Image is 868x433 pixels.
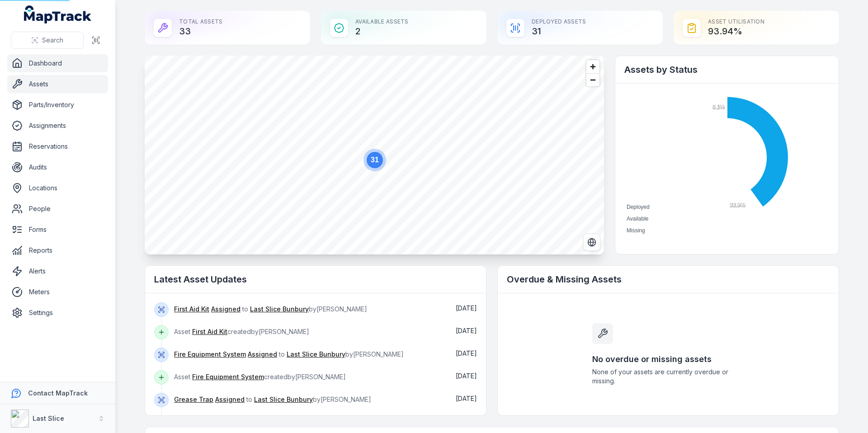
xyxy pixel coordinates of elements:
a: Settings [7,304,108,322]
span: [DATE] [456,395,477,402]
span: to by [PERSON_NAME] [174,305,367,313]
a: Forms [7,221,108,239]
text: 31 [371,156,379,164]
a: First Aid Kit [174,305,209,314]
button: Zoom in [586,60,599,73]
a: Assigned [211,305,241,314]
h3: No overdue or missing assets [592,353,744,366]
a: Grease Trap [174,395,213,404]
time: 10/10/2025, 10:48:19 am [456,395,477,402]
span: Asset created by [PERSON_NAME] [174,328,309,335]
a: Assets [7,75,108,93]
a: People [7,200,108,218]
span: [DATE] [456,349,477,357]
a: Audits [7,158,108,176]
button: Zoom out [586,73,599,86]
a: Last Slice Bunbury [254,395,313,404]
span: to by [PERSON_NAME] [174,350,404,358]
a: Locations [7,179,108,197]
a: Last Slice Bunbury [287,350,345,359]
span: Asset created by [PERSON_NAME] [174,373,346,381]
time: 10/10/2025, 10:58:38 am [456,372,477,380]
button: Search [11,32,84,49]
canvas: Map [145,56,604,254]
span: Missing [627,227,645,234]
a: Assignments [7,117,108,135]
strong: Contact MapTrack [28,389,88,397]
h2: Assets by Status [624,63,830,76]
strong: Last Slice [33,414,64,422]
a: Dashboard [7,54,108,72]
a: Last Slice Bunbury [250,305,309,314]
a: First Aid Kit [192,327,227,336]
span: to by [PERSON_NAME] [174,395,371,403]
a: Reports [7,241,108,259]
span: Available [627,216,648,222]
a: Assigned [248,350,277,359]
time: 10/10/2025, 10:59:00 am [456,349,477,357]
span: [DATE] [456,372,477,380]
a: Parts/Inventory [7,96,108,114]
a: Alerts [7,262,108,280]
time: 10/10/2025, 11:00:37 am [456,304,477,312]
span: None of your assets are currently overdue or missing. [592,367,744,386]
h2: Overdue & Missing Assets [507,273,830,286]
a: MapTrack [24,5,92,24]
a: Assigned [215,395,245,404]
span: Search [42,36,63,45]
a: Fire Equipment System [174,350,246,359]
time: 10/10/2025, 11:00:28 am [456,327,477,334]
button: Switch to Satellite View [583,234,600,251]
h2: Latest Asset Updates [154,273,477,286]
a: Meters [7,283,108,301]
span: [DATE] [456,327,477,334]
a: Reservations [7,137,108,155]
span: [DATE] [456,304,477,312]
a: Fire Equipment System [192,372,264,381]
span: Deployed [627,204,650,210]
